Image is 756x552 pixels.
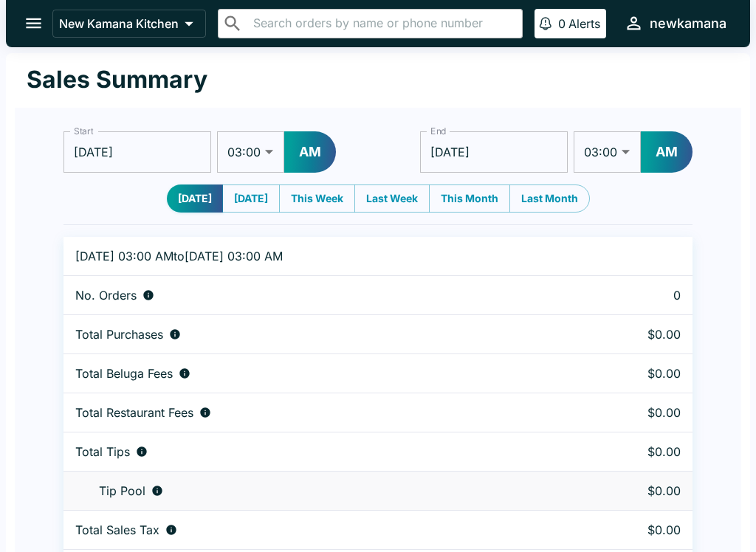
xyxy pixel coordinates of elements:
button: [DATE] [222,184,280,213]
button: open drawer [15,4,52,42]
div: newkamana [650,15,726,32]
div: Fees paid by diners to Beluga [75,366,557,381]
p: Total Purchases [75,327,163,342]
p: Total Sales Tax [75,522,159,537]
p: 0 [558,16,566,31]
p: $0.00 [580,522,681,537]
button: This Month [429,184,510,213]
p: Tip Pool [99,483,145,498]
div: Number of orders placed [75,288,557,303]
p: Total Beluga Fees [75,366,173,381]
button: AM [284,131,336,173]
button: Last Week [354,184,430,213]
p: $0.00 [580,444,681,459]
div: Aggregate order subtotals [75,327,557,342]
p: $0.00 [580,366,681,381]
button: New Kamana Kitchen [52,10,206,38]
button: Last Month [509,184,590,213]
button: [DATE] [167,184,223,213]
p: No. Orders [75,288,137,303]
p: [DATE] 03:00 AM to [DATE] 03:00 AM [75,249,557,263]
p: $0.00 [580,327,681,342]
button: newkamana [618,7,732,39]
button: This Week [279,184,355,213]
input: Choose date, selected date is Oct 2, 2025 [420,131,568,173]
p: 0 [580,288,681,303]
p: $0.00 [580,483,681,498]
p: $0.00 [580,405,681,420]
p: Total Restaurant Fees [75,405,193,420]
p: Total Tips [75,444,130,459]
div: Sales tax paid by diners [75,522,557,537]
p: Alerts [568,16,600,31]
label: End [430,125,447,137]
div: Fees paid by diners to restaurant [75,405,557,420]
p: New Kamana Kitchen [59,16,179,31]
div: Combined individual and pooled tips [75,444,557,459]
button: AM [641,131,693,173]
input: Search orders by name or phone number [249,13,516,34]
div: Tips unclaimed by a waiter [75,483,557,498]
label: Start [74,125,93,137]
h1: Sales Summary [27,65,207,94]
input: Choose date, selected date is Oct 1, 2025 [63,131,211,173]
